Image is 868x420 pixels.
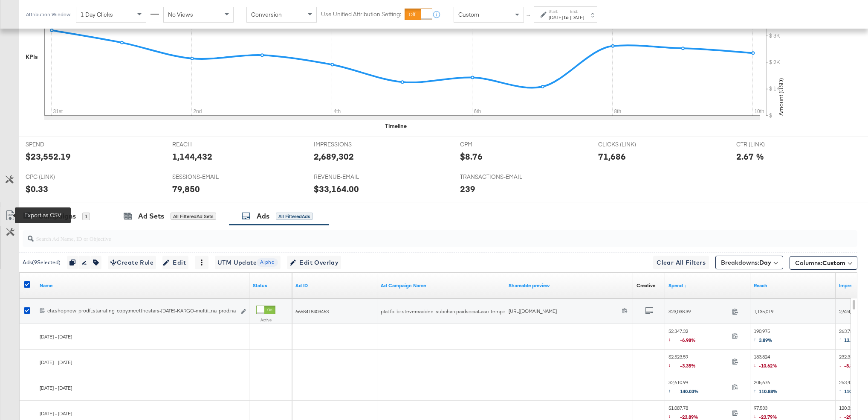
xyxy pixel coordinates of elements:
[40,359,72,365] span: [DATE] - [DATE]
[668,328,729,345] span: $2,347.32
[668,387,680,394] span: ↑
[314,140,378,149] span: IMPRESSIONS
[668,362,680,368] span: ↓
[754,379,778,397] span: 205,676
[653,256,709,269] button: Clear All Filters
[736,150,764,163] div: 2.67 %
[509,308,622,315] div: [URL][DOMAIN_NAME]
[138,211,164,221] div: Ad Sets
[754,282,832,289] a: The number of people your ad was served to.
[839,387,844,394] span: ↑
[34,227,780,243] input: Search Ad Name, ID or Objective
[754,353,777,371] span: 183,824
[790,256,857,270] button: Columns:Custom
[26,53,38,61] div: KPIs
[637,282,655,289] a: Shows the creative associated with your ad.
[40,333,72,340] span: [DATE] - [DATE]
[657,257,706,268] span: Clear All Filters
[460,183,475,195] div: 239
[598,140,662,149] span: CLICKS (LINK)
[253,282,289,289] a: Shows the current state of your Ad.
[217,257,278,268] span: UTM Update
[40,282,246,289] a: Ad Name.
[759,337,773,343] span: 3.89%
[321,10,401,18] label: Use Unified Attribution Setting:
[822,259,845,267] span: Custom
[839,353,860,371] span: 232,337
[839,336,844,342] span: ↑
[287,256,341,269] button: Edit Overlay
[110,257,153,268] span: Create Rule
[839,413,844,419] span: ↓
[721,258,771,267] span: Breakdowns:
[570,9,584,14] label: End:
[754,413,759,419] span: ↓
[26,183,48,195] div: $0.33
[40,410,72,417] span: [DATE] - [DATE]
[381,282,502,289] a: Name of Campaign this Ad belongs to.
[26,12,72,17] div: Attribution Window:
[759,362,777,369] span: -10.62%
[759,259,771,266] b: Day
[680,362,702,369] span: -3.35%
[637,282,655,289] div: Creative
[172,140,236,149] span: REACH
[381,308,614,315] span: plat:fb_br:stevemadden_subchan:paidsocial-asc_temp:evergreen-prospecting-2_obj:sales_cat:all_reg:us
[549,9,563,14] label: Start:
[172,183,200,195] div: 79,850
[680,337,702,343] span: -6.98%
[314,150,354,163] div: 2,689,302
[172,173,236,181] span: SESSIONS-EMAIL
[570,14,584,21] div: [DATE]
[81,11,113,18] span: 1 Day Clicks
[162,256,188,269] button: Edit
[715,256,783,269] button: Breakdowns:Day
[680,414,705,420] span: -23.89%
[754,387,759,394] span: ↑
[256,317,275,323] label: Active
[26,150,71,163] div: $23,552.19
[23,259,61,266] div: Ads ( 9 Selected)
[168,11,193,18] span: No Views
[549,14,563,21] div: [DATE]
[668,282,747,289] a: The total amount spent to date.
[40,385,72,391] span: [DATE] - [DATE]
[759,414,777,420] span: -23.79%
[777,78,785,116] text: Amount (USD)
[458,11,479,18] span: Custom
[563,14,570,20] strong: to
[839,308,859,315] span: 2,624,265
[839,379,863,397] span: 253,430
[598,150,626,163] div: 71,686
[839,362,844,368] span: ↓
[26,140,90,149] span: SPEND
[295,308,329,315] span: 6658418403463
[289,257,339,268] span: Edit Overlay
[680,388,705,394] span: 140.03%
[257,258,278,266] span: Alpha
[108,256,156,269] button: Create Rule
[754,328,773,345] span: 190,975
[165,257,186,268] span: Edit
[754,308,773,315] span: 1,135,019
[26,173,90,181] span: CPC (LINK)
[460,173,524,181] span: TRANSACTIONS-EMAIL
[171,213,216,220] div: All Filtered Ad Sets
[385,122,407,130] div: Timeline
[668,308,729,315] span: $23,038.39
[38,211,76,221] div: Campaigns
[509,282,630,289] a: Ad preview shareable link
[215,256,281,269] button: UTM UpdateAlpha
[314,183,359,195] div: $33,164.00
[736,140,800,149] span: CTR (LINK)
[839,328,860,345] span: 263,782
[525,15,533,17] span: ↑
[172,150,212,163] div: 1,144,432
[295,282,374,289] a: Your Ad ID.
[47,307,236,314] div: cta:shopnow_prodft:starrating_copy:meetthestars-[DATE]-KARGO-multii...na_prod:na
[460,150,483,163] div: $8.76
[668,379,729,397] span: $2,610.99
[668,336,680,342] span: ↓
[251,11,282,18] span: Conversion
[82,213,90,220] div: 1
